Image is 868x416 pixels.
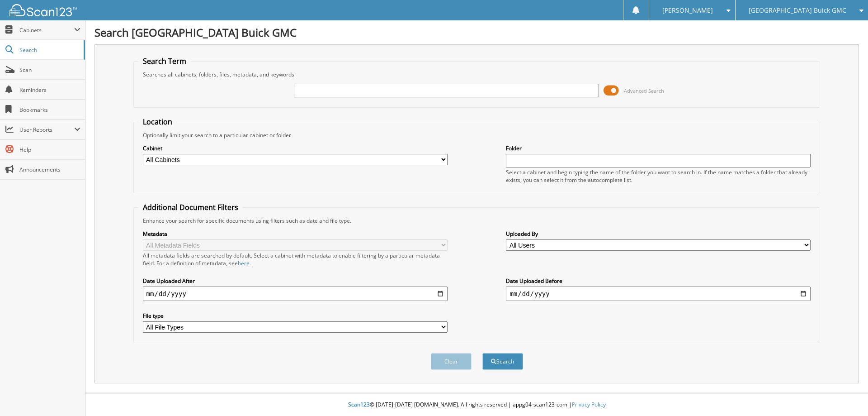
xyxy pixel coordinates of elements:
[506,277,811,285] label: Date Uploaded Before
[138,117,177,127] legend: Location
[143,312,448,320] label: File type
[138,131,816,139] div: Optionally limit your search to a particular cabinet or folder
[138,56,191,66] legend: Search Term
[19,66,80,74] span: Scan
[431,353,472,370] button: Clear
[19,166,80,173] span: Announcements
[238,259,250,267] a: here
[506,168,811,184] div: Select a cabinet and begin typing the name of the folder you want to search in. If the name match...
[749,8,846,13] span: [GEOGRAPHIC_DATA] Buick GMC
[348,401,370,408] span: Scan123
[19,106,80,114] span: Bookmarks
[19,146,80,153] span: Help
[143,287,448,301] input: start
[9,4,77,16] img: scan123-logo-white.svg
[143,230,448,238] label: Metadata
[143,144,448,152] label: Cabinet
[143,277,448,285] label: Date Uploaded After
[572,401,606,408] a: Privacy Policy
[19,46,79,54] span: Search
[482,353,523,370] button: Search
[19,126,74,134] span: User Reports
[143,252,448,267] div: All metadata fields are searched by default. Select a cabinet with metadata to enable filtering b...
[506,230,811,238] label: Uploaded By
[138,217,816,225] div: Enhance your search for specific documents using filters such as date and file type.
[506,144,811,152] label: Folder
[624,87,664,94] span: Advanced Search
[506,287,811,301] input: end
[94,25,859,40] h1: Search [GEOGRAPHIC_DATA] Buick GMC
[19,86,80,94] span: Reminders
[85,394,868,416] div: © [DATE]-[DATE] [DOMAIN_NAME]. All rights reserved | appg04-scan123-com |
[662,8,713,13] span: [PERSON_NAME]
[138,71,816,78] div: Searches all cabinets, folders, files, metadata, and keywords
[138,202,243,212] legend: Additional Document Filters
[19,26,74,34] span: Cabinets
